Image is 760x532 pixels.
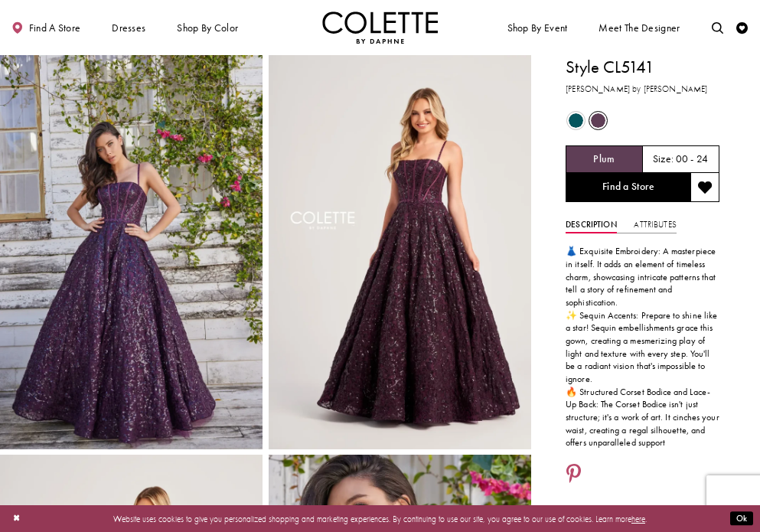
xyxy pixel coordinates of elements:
span: Meet the designer [599,22,680,34]
a: Toggle search [709,11,726,44]
span: Dresses [112,22,145,34]
h1: Style CL5141 [566,55,719,80]
a: Find a Store [566,173,690,202]
a: Find a store [9,11,83,44]
span: Shop By Event [507,22,568,34]
span: Find a store [29,22,81,34]
button: Submit Dialog [730,511,753,526]
img: Style CL5141 Colette by Daphne #1 Plum picture [269,55,531,449]
button: Add to wishlist [690,173,719,202]
div: Spruce [566,110,586,131]
a: here [631,513,645,524]
img: Colette by Daphne [322,11,439,44]
h5: Chosen color [593,154,615,165]
span: Shop by color [177,22,238,34]
a: Share using Pinterest - Opens in new tab [566,464,582,486]
a: Full size Style CL5141 Colette by Daphne #1 Plum picture [269,55,531,449]
a: Check Wishlist [734,11,752,44]
span: Dresses [109,11,148,44]
button: Close Dialog [7,508,26,529]
a: Visit Home Page [322,11,439,44]
a: Meet the designer [596,11,683,44]
a: Description [566,217,617,233]
div: Product color controls state depends on size chosen [566,109,719,132]
a: Attributes [634,217,676,233]
p: Website uses cookies to give you personalized shopping and marketing experiences. By continuing t... [83,511,677,526]
h3: [PERSON_NAME] by [PERSON_NAME] [566,83,719,96]
h5: 00 - 24 [676,154,709,165]
span: Shop by color [175,11,241,44]
span: Size: [653,153,674,166]
div: Plum [588,110,608,131]
div: 👗 Exquisite Embroidery: A masterpiece in itself. It adds an element of timeless charm, showcasing... [566,245,719,449]
span: Shop By Event [504,11,570,44]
